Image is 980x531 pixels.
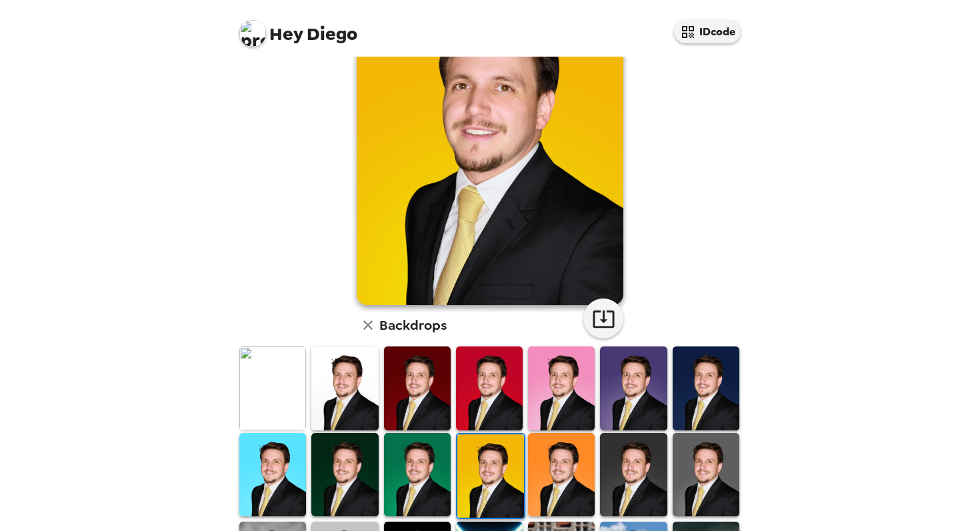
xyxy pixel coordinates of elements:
[239,20,266,47] img: profile pic
[674,20,741,43] button: IDcode
[269,22,303,46] span: Hey
[379,314,447,336] h6: Backdrops
[239,346,306,430] img: Original
[239,13,357,43] span: Diego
